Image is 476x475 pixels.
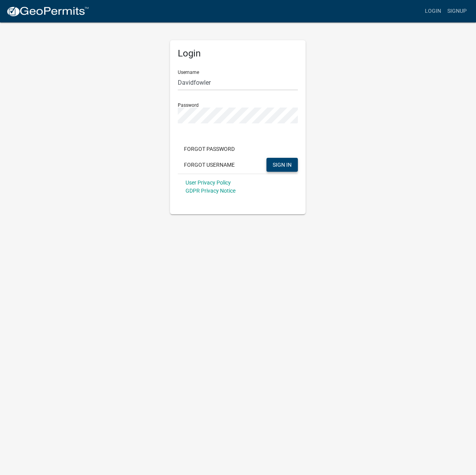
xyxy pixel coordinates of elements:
[444,4,470,19] a: Signup
[178,48,298,59] h5: Login
[186,179,231,186] a: User Privacy Policy
[422,4,444,19] a: Login
[178,142,241,156] button: Forgot Password
[273,161,292,167] span: SIGN IN
[186,188,235,194] a: GDPR Privacy Notice
[178,158,241,172] button: Forgot Username
[266,158,298,172] button: SIGN IN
